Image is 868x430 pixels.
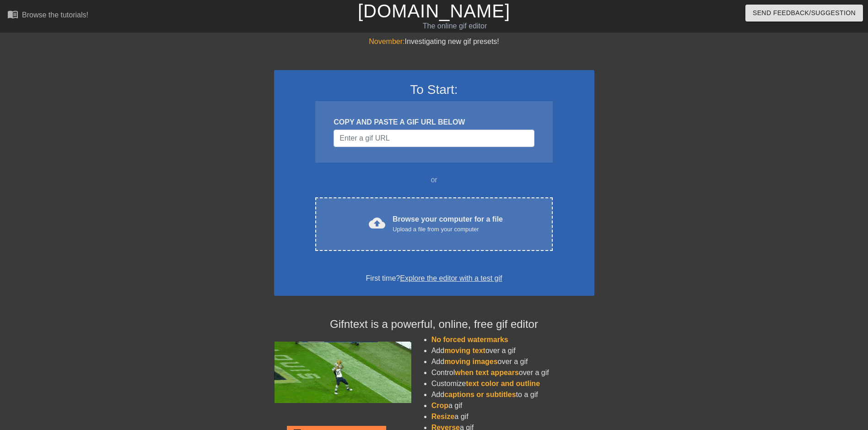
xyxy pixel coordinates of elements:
[358,1,510,21] a: [DOMAIN_NAME]
[431,345,594,356] li: Add over a gif
[369,38,404,45] span: November:
[286,273,582,284] div: First time?
[7,9,88,23] a: Browse the tutorials!
[444,347,485,354] span: moving text
[431,389,594,400] li: Add to a gif
[431,356,594,367] li: Add over a gif
[7,9,18,20] span: menu_book
[431,367,594,378] li: Control over a gif
[334,130,534,147] input: Username
[294,21,615,32] div: The online gif editor
[334,117,534,128] div: COPY AND PASTE A GIF URL BELOW
[393,225,503,234] div: Upload a file from your computer
[393,214,503,234] div: Browse your computer for a file
[431,336,508,343] span: No forced watermarks
[22,11,88,19] div: Browse the tutorials!
[466,380,540,387] span: text color and outline
[444,391,516,398] span: captions or subtitles
[745,5,863,22] button: Send Feedback/Suggestion
[753,7,856,19] span: Send Feedback/Suggestion
[286,82,582,98] h3: To Start:
[431,413,455,420] span: Resize
[431,378,594,389] li: Customize
[455,369,519,376] span: when text appears
[298,174,571,185] div: or
[431,402,448,409] span: Crop
[431,400,594,411] li: a gif
[274,318,594,331] h4: Gifntext is a powerful, online, free gif editor
[431,411,594,422] li: a gif
[400,274,502,282] a: Explore the editor with a test gif
[274,36,594,47] div: Investigating new gif presets!
[444,358,497,365] span: moving images
[369,215,385,231] span: cloud_upload
[274,342,411,403] img: football_small.gif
